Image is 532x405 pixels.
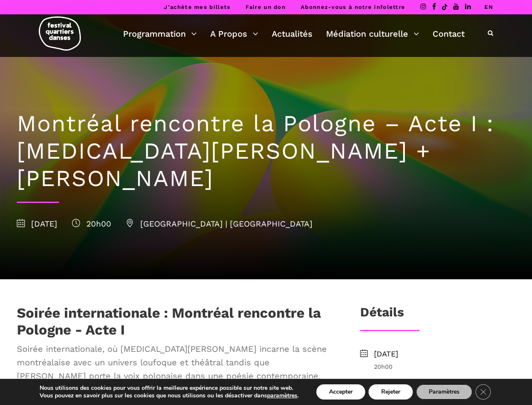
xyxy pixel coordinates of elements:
[123,27,197,41] a: Programmation
[267,392,297,400] button: paramètres
[17,110,515,192] h1: Montréal rencontre la Pologne – Acte I : [MEDICAL_DATA][PERSON_NAME] + [PERSON_NAME]
[40,384,299,392] p: Nous utilisons des cookies pour vous offrir la meilleure expérience possible sur notre site web.
[72,219,111,229] span: 20h00
[246,4,286,10] a: Faire un don
[326,27,419,41] a: Médiation culturelle
[210,27,258,41] a: A Propos
[374,362,515,371] span: 20h00
[476,384,491,400] button: Close GDPR Cookie Banner
[484,4,493,10] a: EN
[301,4,405,10] a: Abonnez-vous à notre infolettre
[17,342,333,383] span: Soirée internationale, où [MEDICAL_DATA][PERSON_NAME] incarne la scène montréalaise avec un unive...
[40,392,299,400] p: Vous pouvez en savoir plus sur les cookies que nous utilisons ou les désactiver dans .
[272,27,313,41] a: Actualités
[416,384,472,400] button: Paramètres
[433,27,465,41] a: Contact
[360,305,404,326] h3: Détails
[316,384,365,400] button: Accepter
[17,305,333,338] h1: Soirée internationale : Montréal rencontre la Pologne - Acte I
[126,219,313,229] span: [GEOGRAPHIC_DATA] | [GEOGRAPHIC_DATA]
[374,348,515,360] span: [DATE]
[369,384,413,400] button: Rejeter
[164,4,230,10] a: J’achète mes billets
[17,219,57,229] span: [DATE]
[39,16,81,51] img: logo-fqd-med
